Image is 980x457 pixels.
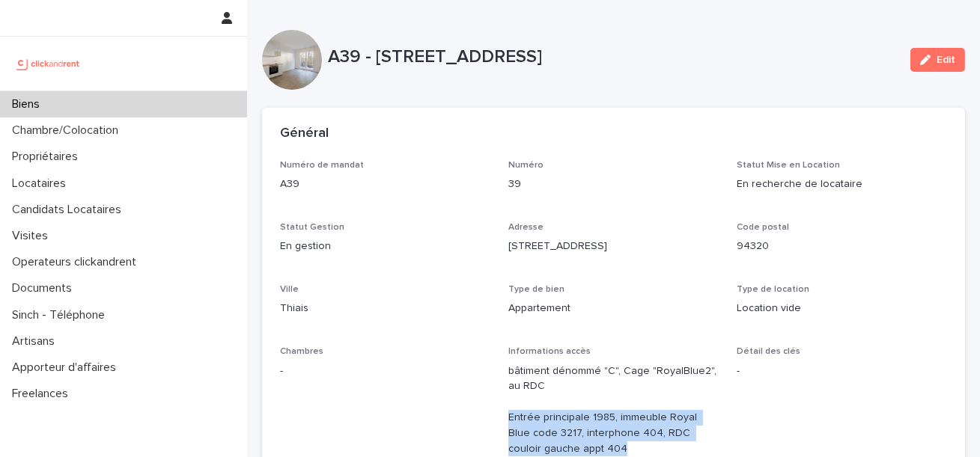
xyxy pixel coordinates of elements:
[6,308,117,322] p: Sinch - Téléphone
[280,223,344,232] span: Statut Gestion
[280,177,490,192] p: A39
[6,150,90,164] p: Propriétaires
[280,347,323,356] span: Chambres
[737,364,947,379] p: -
[508,223,544,232] span: Adresse
[508,347,591,356] span: Informations accès
[737,239,947,254] p: 94320
[508,301,719,316] p: Appartement
[737,301,947,316] p: Location vide
[280,285,299,294] span: Ville
[737,285,809,294] span: Type de location
[508,239,719,254] p: [STREET_ADDRESS]
[508,161,544,170] span: Numéro
[6,203,133,217] p: Candidats Locataires
[280,239,490,254] p: En gestion
[6,97,52,111] p: Biens
[508,177,719,192] p: 39
[6,361,128,375] p: Apporteur d'affaires
[280,364,490,379] p: -
[737,161,840,170] span: Statut Mise en Location
[737,223,789,232] span: Code postal
[12,49,85,79] img: UCB0brd3T0yccxBKYDjQ
[737,177,947,192] p: En recherche de locataire
[737,347,800,356] span: Détail des clés
[508,364,719,457] p: bâtiment dénommé "C", Cage "RoyalBlue2", au RDC Entrée principale 1985, immeuble Royal Blue code ...
[6,387,80,401] p: Freelances
[6,334,67,349] p: Artisans
[280,161,364,170] span: Numéro de mandat
[508,285,564,294] span: Type de bien
[328,46,898,68] p: A39 - [STREET_ADDRESS]
[6,255,148,269] p: Operateurs clickandrent
[6,123,130,138] p: Chambre/Colocation
[6,177,78,191] p: Locataires
[280,301,490,316] p: Thiais
[6,281,84,295] p: Documents
[910,48,965,72] button: Edit
[280,126,329,142] h2: Général
[937,55,955,65] span: Edit
[6,229,60,243] p: Visites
